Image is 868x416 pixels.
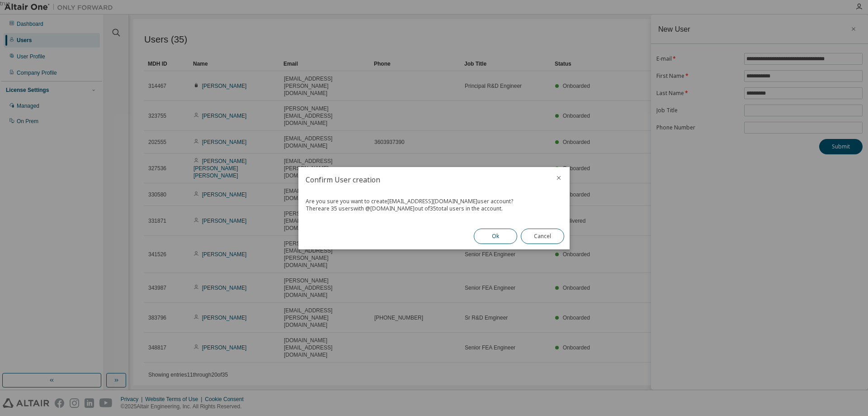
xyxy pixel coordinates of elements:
div: Are you sure you want to create [EMAIL_ADDRESS][DOMAIN_NAME] user account? [306,198,562,205]
button: Cancel [521,229,564,244]
div: There are 35 users with @ [DOMAIN_NAME] out of 35 total users in the account. [306,205,562,212]
button: Ok [474,229,517,244]
h2: Confirm User creation [298,167,548,192]
button: close [555,174,562,182]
